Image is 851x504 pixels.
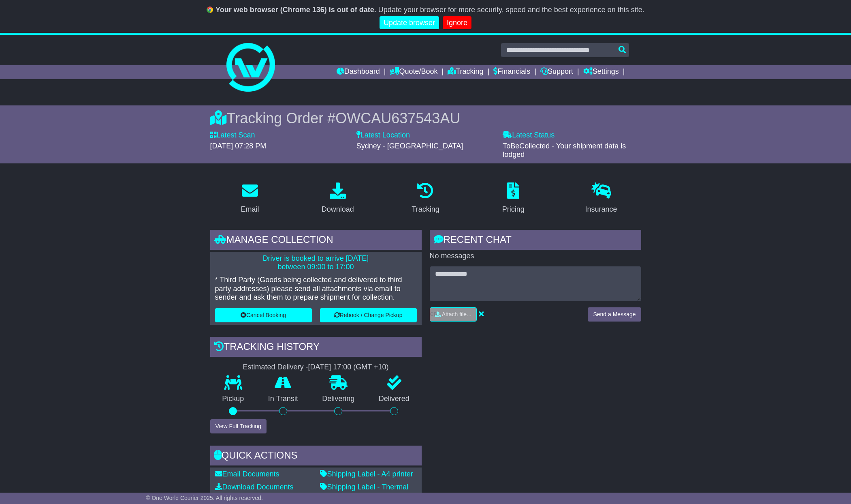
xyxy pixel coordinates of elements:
[580,180,623,218] a: Insurance
[256,395,310,403] p: In Transit
[210,363,422,372] div: Estimated Delivery -
[320,483,409,500] a: Shipping Label - Thermal printer
[356,131,410,140] label: Latest Location
[210,109,641,127] div: Tracking Order #
[583,65,619,79] a: Settings
[210,142,267,150] span: [DATE] 07:28 PM
[503,131,555,140] label: Latest Status
[210,337,422,359] div: Tracking history
[235,180,264,218] a: Email
[215,308,312,322] button: Cancel Booking
[322,204,354,215] div: Download
[215,254,417,272] p: Driver is booked to arrive [DATE] between 09:00 to 17:00
[493,65,530,79] a: Financials
[210,131,255,140] label: Latest Scan
[241,204,259,215] div: Email
[443,16,471,30] a: Ignore
[430,252,641,261] p: No messages
[320,470,413,478] a: Shipping Label - A4 printer
[210,419,267,433] button: View Full Tracking
[406,180,444,218] a: Tracking
[367,395,422,403] p: Delivered
[215,483,294,491] a: Download Documents
[335,110,460,127] span: OWCAU637543AU
[380,16,439,30] a: Update browser
[310,395,367,403] p: Delivering
[497,180,530,218] a: Pricing
[412,204,439,215] div: Tracking
[585,204,617,215] div: Insurance
[337,65,380,79] a: Dashboard
[215,470,279,478] a: Email Documents
[320,308,417,322] button: Rebook / Change Pickup
[540,65,573,79] a: Support
[210,395,256,403] p: Pickup
[146,495,263,501] span: © One World Courier 2025. All rights reserved.
[316,180,359,218] a: Download
[210,446,422,468] div: Quick Actions
[308,363,389,372] div: [DATE] 17:00 (GMT +10)
[378,6,644,14] span: Update your browser for more security, speed and the best experience on this site.
[356,142,463,150] span: Sydney - [GEOGRAPHIC_DATA]
[215,6,376,14] b: Your web browser (Chrome 136) is out of date.
[502,204,525,215] div: Pricing
[430,230,641,252] div: RECENT CHAT
[390,65,437,79] a: Quote/Book
[588,307,641,322] button: Send a Message
[448,65,483,79] a: Tracking
[503,142,626,159] span: ToBeCollected - Your shipment data is lodged
[215,276,417,302] p: * Third Party (Goods being collected and delivered to third party addresses) please send all atta...
[210,230,422,252] div: Manage collection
